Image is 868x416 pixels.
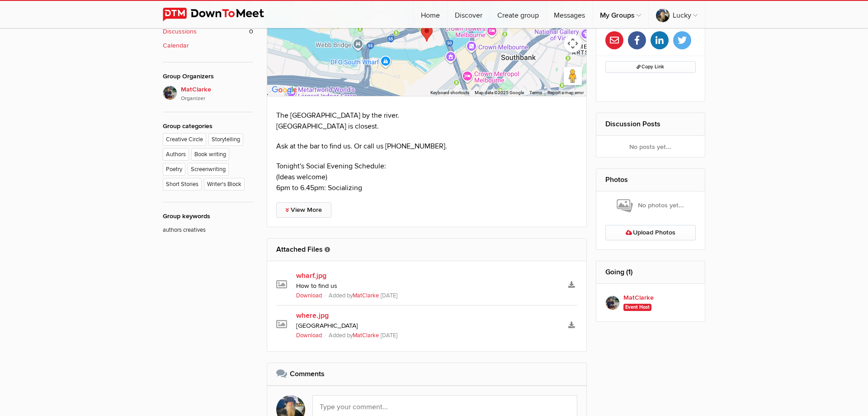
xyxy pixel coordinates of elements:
a: MatClarke Event Host [605,293,696,312]
img: DownToMeet [163,8,278,21]
h2: Comments [276,363,577,385]
p: authors creatives [163,221,253,234]
a: Download [296,292,322,299]
span: No photos yet... [617,198,684,213]
a: MatClarke [353,292,379,299]
a: Discussions 0 [163,27,253,37]
b: MatClarke [623,293,654,303]
div: How to find us [296,281,560,291]
a: Discover [448,1,490,28]
a: Discussion Posts [605,120,660,129]
b: Discussions [163,27,197,37]
span: [DATE] [381,292,398,299]
button: Copy Link [605,61,696,73]
p: Tonight's Social Evening Schedule: (Ideas welcome) 6pm to 6.45pm: Socializing​​ [276,161,577,193]
a: MatClarke [353,332,379,339]
div: Group keywords [163,211,253,221]
span: Event Host [623,304,652,311]
a: Terms (opens in new tab) [529,90,542,95]
a: Home [414,1,447,28]
span: Copy Link [637,64,664,70]
p: The [GEOGRAPHIC_DATA] by the river. [GEOGRAPHIC_DATA] is closest. [276,110,577,132]
div: Group Organizers [163,72,253,81]
span: 0 [249,27,253,37]
a: wharf.jpg [296,270,560,281]
img: MatClarke [605,296,620,310]
a: Report a map error [547,90,584,95]
a: where.jpg [296,310,560,321]
div: Group categories [163,121,253,131]
a: Lucky [649,1,705,28]
img: MatClarke [163,86,177,100]
span: Added by [329,292,381,299]
span: Added by [329,332,381,339]
a: View More [276,202,331,218]
a: Messages [547,1,592,28]
i: Organizer [181,95,253,103]
button: Drag Pegman onto the map to open Street View [564,67,582,85]
span: MatClarke [181,85,253,103]
a: My Groups [593,1,648,28]
p: Ask at the bar to find us. Or call us [PHONE_NUMBER]. [276,141,577,152]
img: Google [269,84,299,96]
a: Photos [605,175,628,184]
span: Map data ©2025 Google [475,90,524,95]
b: Calendar [163,41,189,51]
button: Map camera controls [564,34,582,53]
a: Upload Photos [605,225,696,240]
div: [GEOGRAPHIC_DATA] [296,321,560,331]
h2: Attached Files [276,239,577,260]
h2: Going (1) [605,261,696,283]
span: [DATE] [381,332,398,339]
a: MatClarkeOrganizer [163,86,253,103]
button: Keyboard shortcuts [430,90,469,96]
div: No posts yet... [596,136,705,158]
a: Calendar [163,41,253,51]
a: Create group [490,1,546,28]
a: Click to see this area on Google Maps [269,84,299,96]
a: Download [296,332,322,339]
